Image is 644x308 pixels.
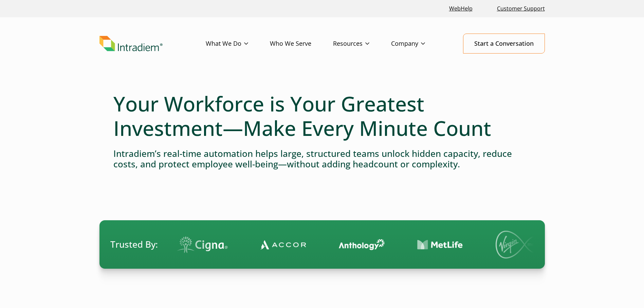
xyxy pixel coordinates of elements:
[463,34,545,54] a: Start a Conversation
[493,231,540,259] img: Virgin Media logo.
[270,34,333,54] a: Who We Serve
[99,36,163,52] img: Intradiem
[414,240,460,250] img: Contact Center Automation MetLife Logo
[206,34,270,54] a: What We Do
[113,148,531,169] h4: Intradiem’s real-time automation helps large, structured teams unlock hidden capacity, reduce cos...
[257,240,303,250] img: Contact Center Automation Accor Logo
[110,238,158,251] span: Trusted By:
[391,34,447,54] a: Company
[333,34,391,54] a: Resources
[446,1,475,16] a: Link opens in a new window
[113,91,531,140] h1: Your Workforce is Your Greatest Investment—Make Every Minute Count
[494,1,548,16] a: Customer Support
[99,36,206,52] a: Link to homepage of Intradiem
